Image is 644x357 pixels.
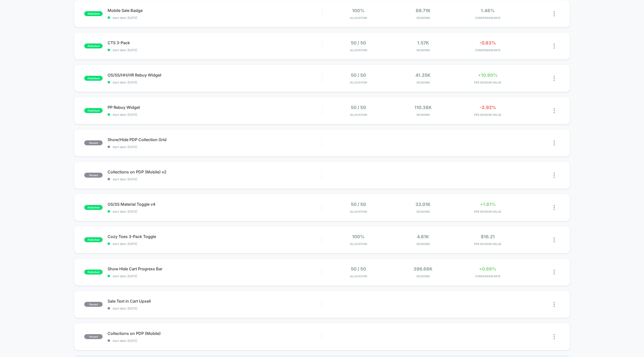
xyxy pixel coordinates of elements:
span: start date: [DATE] [108,16,322,20]
span: start date: [DATE] [108,145,322,149]
img: close [554,108,555,113]
span: PER SESSION VALUE [457,210,519,213]
span: 89.71k [416,8,431,13]
span: 50 / 50 [351,40,366,45]
span: start date: [DATE] [108,80,322,84]
span: 1.48% [481,8,495,13]
span: Sessions [392,81,454,84]
span: 1.57k [417,40,429,45]
span: start date: [DATE] [108,274,322,278]
img: close [554,334,555,339]
span: +1.81% [480,202,496,207]
span: PER SESSION VALUE [457,81,519,84]
span: paused [84,302,103,307]
span: +0.69% [479,266,496,272]
span: 50 / 50 [351,202,366,207]
span: paused [84,140,103,145]
span: start date: [DATE] [108,339,322,343]
span: CONVERSION RATE [457,16,519,20]
span: Collections on PDP (Mobile) v2 [108,169,322,174]
span: 50 / 50 [351,73,366,78]
span: 100% [352,234,364,239]
span: -3.92% [480,105,496,110]
span: Sessions [392,113,454,117]
span: published [84,205,103,210]
span: paused [84,173,103,178]
span: +10.90% [478,73,498,78]
span: Allocation [350,16,367,20]
span: Sessions [392,275,454,278]
span: CONVERSION RATE [457,48,519,52]
span: published [84,237,103,242]
span: CONVERSION RATE [457,275,519,278]
span: start date: [DATE] [108,242,322,246]
img: close [554,11,555,16]
img: close [554,43,555,49]
span: Allocation [350,48,367,52]
span: published [84,43,103,48]
span: PER SESSION VALUE [457,113,519,117]
span: 41.35k [415,73,431,78]
span: $16.21 [481,234,495,239]
img: close [554,140,555,146]
span: -0.83% [480,40,496,45]
span: published [84,76,103,81]
span: start date: [DATE] [108,113,322,117]
span: 32.01k [415,202,431,207]
span: Cozy Toes 3-Pack Toggle [108,234,322,239]
span: 50 / 50 [351,105,366,110]
span: PP Rebuy Widget [108,105,322,110]
span: 4.81k [417,234,429,239]
span: 110.38k [414,105,432,110]
span: Sessions [392,210,454,213]
span: 50 / 50 [351,266,366,272]
img: close [554,173,555,178]
span: Show Hide Cart Progress Bar [108,266,322,271]
span: start date: [DATE] [108,177,322,181]
span: published [84,270,103,275]
img: close [554,76,555,81]
span: OS/SS Material Toggle v4 [108,202,322,207]
span: Collections on PDP (Mobile) [108,331,322,336]
span: PER SESSION VALUE [457,242,519,246]
span: Show/Hide PDP Collection Grid [108,137,322,142]
img: close [554,302,555,307]
span: OS/SS/HH/HR Rebuy Widget [108,73,322,78]
span: Sale Text in Cart Upsell [108,299,322,304]
img: close [554,237,555,242]
span: published [84,108,103,113]
span: start date: [DATE] [108,48,322,52]
span: Mobile Sale Badge [108,8,322,13]
span: Allocation [350,113,367,117]
span: Allocation [350,81,367,84]
span: 100% [352,8,364,13]
span: Allocation [350,275,367,278]
span: start date: [DATE] [108,210,322,213]
img: close [554,205,555,210]
img: close [554,270,555,275]
span: published [84,11,103,16]
span: Sessions [392,242,454,246]
span: Sessions [392,48,454,52]
span: paused [84,334,103,339]
span: Sessions [392,16,454,20]
span: start date: [DATE] [108,307,322,310]
span: Allocation [350,210,367,213]
span: CTS 3-Pack [108,40,322,45]
span: Allocation [350,242,367,246]
span: 396.66k [413,266,433,272]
